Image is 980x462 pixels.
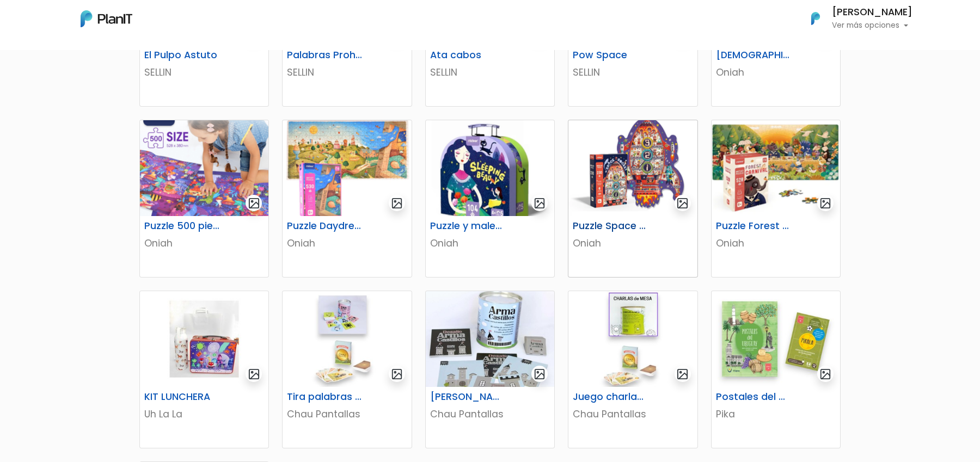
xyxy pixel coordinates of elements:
p: Oniah [716,65,836,79]
img: gallery-light [534,197,546,210]
p: Oniah [287,236,407,250]
img: thumb_image__copia___copia___copia_-Photoroom__6_.jpg [283,291,411,387]
div: ¿Necesitás ayuda? [56,10,157,32]
img: gallery-light [391,197,403,210]
p: Uh La La [144,407,264,421]
h6: [DEMOGRAPHIC_DATA] de imanes 2 en 1 [709,50,798,61]
h6: Puzzle Daydreamer [280,220,369,232]
h6: Puzzle 500 piezas [138,220,226,232]
h6: Ata cabos [424,50,512,61]
img: gallery-light [391,368,403,380]
img: thumb_image__53_.png [140,120,268,216]
h6: Pow Space [566,50,655,61]
a: gallery-light Juego charlas de mesa + Cartas españolas Chau Pantallas [568,291,697,448]
h6: Tira palabras + Cartas españolas [280,391,369,403]
p: SELLIN [287,65,407,79]
img: gallery-light [819,197,832,210]
img: thumb_image__copia___copia_-Photoroom__45_.jpg [140,291,268,387]
h6: [PERSON_NAME] [832,8,912,17]
img: gallery-light [534,368,546,380]
img: thumb_image__68_.png [712,120,840,216]
a: gallery-light Puzzle 500 piezas Oniah [139,120,269,278]
a: gallery-light [PERSON_NAME] Chau Pantallas [425,291,555,448]
a: gallery-light Puzzle y maleta Sleeping Beauty Oniah [425,120,555,278]
p: Chau Pantallas [573,407,693,421]
img: thumb_image__61_.png [426,120,554,216]
a: gallery-light Postales del Uruguay + Pikala Pika [711,291,841,448]
a: gallery-light KIT LUNCHERA Uh La La [139,291,269,448]
img: thumb_arma-castillo-arma-castillo.jpg [426,291,554,387]
h6: Juego charlas de mesa + Cartas españolas [566,391,655,403]
p: SELLIN [573,65,693,79]
img: gallery-light [248,368,260,380]
h6: KIT LUNCHERA [138,391,226,403]
h6: Palabras Prohibidas [280,50,369,61]
p: SELLIN [144,65,264,79]
p: Ver más opciones [832,22,912,29]
img: PlanIt Logo [804,7,828,30]
a: gallery-light Tira palabras + Cartas españolas Chau Pantallas [282,291,412,448]
p: Oniah [573,236,693,250]
button: PlanIt Logo [PERSON_NAME] Ver más opciones [797,4,912,33]
img: gallery-light [248,197,260,210]
img: thumb_image__55_.png [283,120,411,216]
p: Pika [716,407,836,421]
img: gallery-light [676,368,689,380]
img: thumb_image__copia___copia___copia_-Photoroom__11_.jpg [568,291,697,387]
a: gallery-light Puzzle Daydreamer Oniah [282,120,412,278]
a: gallery-light Puzzle Forest [DATE] Oniah [711,120,841,278]
p: Oniah [716,236,836,250]
h6: Postales del Uruguay + Pikala [709,391,798,403]
img: PlanIt Logo [81,10,132,27]
p: Oniah [430,236,550,250]
p: Oniah [144,236,264,250]
p: Chau Pantallas [287,407,407,421]
h6: [PERSON_NAME] [424,391,512,403]
p: SELLIN [430,65,550,79]
img: thumb_image__64_.png [568,120,697,216]
h6: Puzzle Space Rocket [566,220,655,232]
h6: El Pulpo Astuto [138,50,226,61]
h6: Puzzle Forest [DATE] [709,220,798,232]
img: gallery-light [819,368,832,380]
p: Chau Pantallas [430,407,550,421]
img: thumb_2FDA6350-6045-48DC-94DD-55C445378348-Photoroom__22_.jpg [712,291,840,387]
a: gallery-light Puzzle Space Rocket Oniah [568,120,697,278]
h6: Puzzle y maleta Sleeping Beauty [424,220,512,232]
img: gallery-light [676,197,689,210]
